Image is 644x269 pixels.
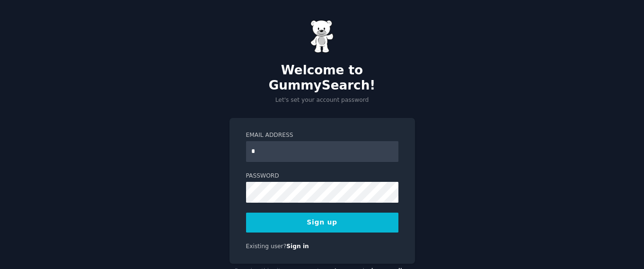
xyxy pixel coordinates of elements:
[246,172,398,180] label: Password
[246,213,398,233] button: Sign up
[246,243,287,250] span: Existing user?
[229,63,415,93] h2: Welcome to GummySearch!
[286,243,309,250] a: Sign in
[310,20,334,53] img: Gummy Bear
[229,96,415,105] p: Let's set your account password
[246,131,398,140] label: Email Address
